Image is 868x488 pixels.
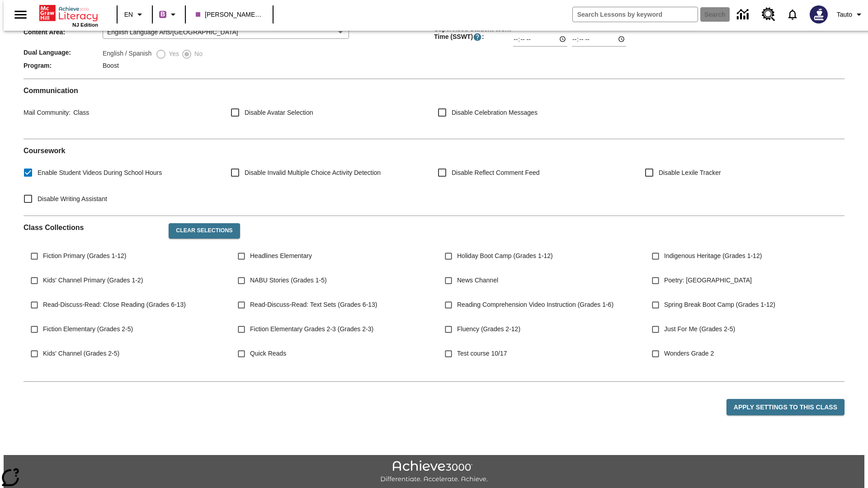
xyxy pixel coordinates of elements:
[24,146,844,208] div: Coursework
[833,6,868,23] button: Profile/Settings
[804,3,833,26] button: Select a new avatar
[24,86,844,131] div: Communication
[120,6,149,23] button: Language: EN, Select a language
[810,5,828,23] img: Avatar
[43,324,133,334] span: Fiction Elementary (Grades 2-5)
[43,349,119,358] span: Kids' Channel (Grades 2-5)
[160,9,165,20] span: B
[103,25,349,39] div: English Language Arts/[GEOGRAPHIC_DATA]
[39,3,98,28] div: Home
[513,24,536,31] label: Start Time
[457,324,520,334] span: Fluency (Grades 2-12)
[250,251,312,261] span: Headlines Elementary
[38,168,162,178] span: Enable Student Videos During School Hours
[24,49,103,56] span: Dual Language :
[7,1,34,28] button: Open side menu
[434,25,513,42] span: Supervised Student Work Time (SSWT) :
[452,168,540,178] span: Disable Reflect Comment Feed
[166,49,179,59] span: Yes
[169,223,240,239] button: Clear Selections
[457,349,507,358] span: Test course 10/17
[573,7,698,22] input: search field
[250,324,373,334] span: Fiction Elementary Grades 2-3 (Grades 2-3)
[664,373,714,383] span: Wonders Grade 3
[659,168,721,178] span: Disable Lexile Tracker
[457,251,553,261] span: Holiday Boot Camp (Grades 1-12)
[664,349,714,358] span: Wonders Grade 2
[24,86,844,95] h2: Communication
[452,108,538,117] span: Disable Celebration Messages
[39,4,98,22] a: Home
[250,373,361,383] span: NJSLA-ELA Prep Boot Camp (Grade 3)
[103,62,119,69] span: Boost
[457,276,498,285] span: News Channel
[250,276,327,285] span: NABU Stories (Grades 1-5)
[43,251,126,261] span: Fiction Primary (Grades 1-12)
[196,10,263,19] span: Harvey, Gerhold and Runolfsson
[24,28,103,36] span: Content Area :
[192,49,203,59] span: No
[572,24,593,31] label: End Time
[156,6,182,23] button: Boost Class color is purple. Change class color
[38,194,107,204] span: Disable Writing Assistant
[726,399,844,416] button: Apply Settings to this Class
[457,373,538,383] span: NJSLA-ELA Smart (Grade 3)
[664,276,752,285] span: Poetry: [GEOGRAPHIC_DATA]
[731,2,756,27] a: Data Center
[756,2,781,27] a: Resource Center, Will open in new tab
[24,146,844,155] h2: Course work
[24,62,103,69] span: Program :
[457,300,613,310] span: Reading Comprehension Video Instruction (Grades 1-6)
[473,33,482,42] button: Supervised Student Work Time is the timeframe when students can take LevelSet and when lessons ar...
[24,1,844,71] div: Class/Program Information
[781,3,804,26] a: Notifications
[245,108,313,117] span: Disable Avatar Selection
[72,22,98,28] span: NJ Edition
[24,223,161,232] h2: Class Collections
[43,300,186,310] span: Read-Discuss-Read: Close Reading (Grades 6-13)
[837,10,852,19] span: Tauto
[103,49,151,60] label: English / Spanish
[24,216,844,374] div: Class Collections
[43,373,124,383] span: WordStudio 2-5 (Grades 2-5)
[250,349,286,358] span: Quick Reads
[664,324,735,334] span: Just For Me (Grades 2-5)
[664,251,762,261] span: Indigenous Heritage (Grades 1-12)
[245,168,381,178] span: Disable Invalid Multiple Choice Activity Detection
[71,109,89,116] span: Class
[250,300,377,310] span: Read-Discuss-Read: Text Sets (Grades 6-13)
[24,109,71,116] span: Mail Community :
[380,460,488,483] img: Achieve3000 Differentiate Accelerate Achieve
[124,10,133,19] span: EN
[43,276,143,285] span: Kids' Channel Primary (Grades 1-2)
[664,300,775,310] span: Spring Break Boot Camp (Grades 1-12)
